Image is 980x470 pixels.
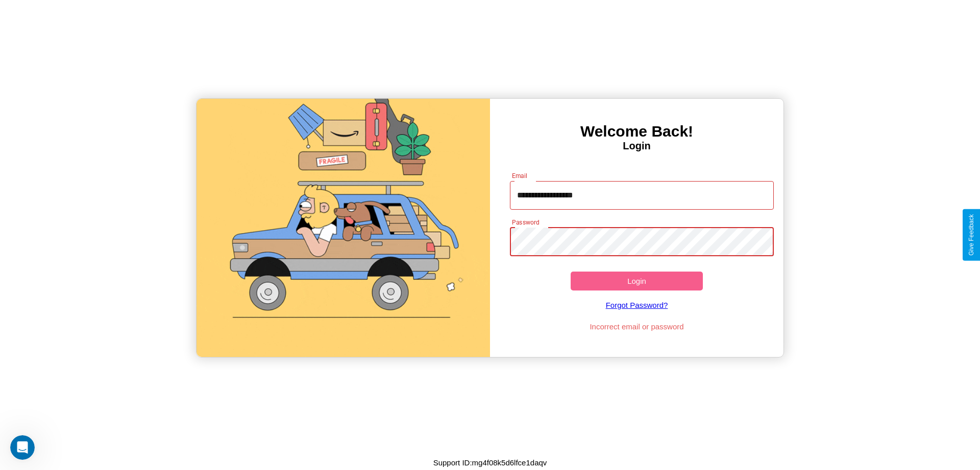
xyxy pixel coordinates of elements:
p: Support ID: mg4f08k5d6lfce1daqv [433,456,547,469]
label: Email [512,171,528,180]
iframe: Intercom live chat [10,435,35,460]
img: gif [197,99,490,357]
button: Login [571,272,703,290]
h3: Welcome Back! [490,123,783,140]
label: Password [512,218,539,227]
h4: Login [490,140,783,152]
a: Forgot Password? [505,290,769,320]
div: Give Feedback [968,214,975,256]
p: Incorrect email or password [505,320,769,333]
